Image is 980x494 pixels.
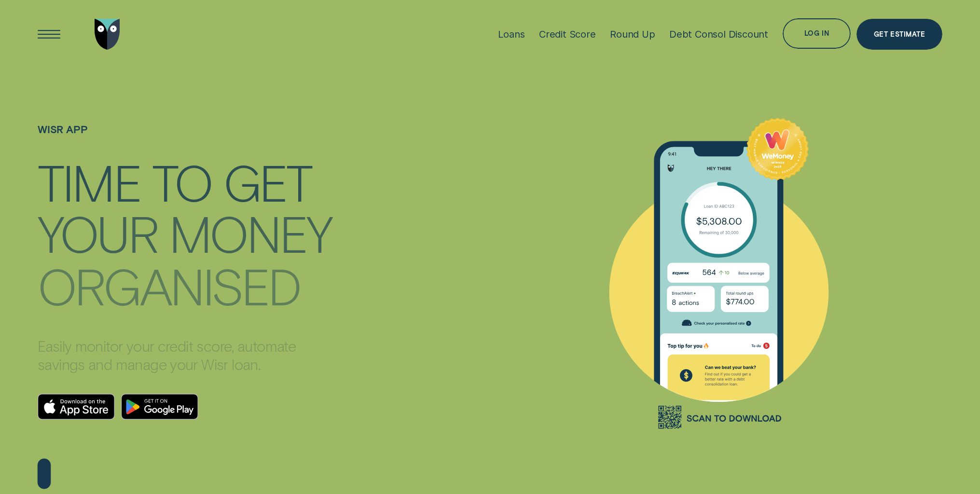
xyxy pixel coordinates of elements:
[38,209,157,257] div: YOUR
[152,157,211,205] div: TO
[38,394,115,420] a: Download on the App Store
[856,19,942,50] a: Get Estimate
[498,28,525,40] div: Loans
[38,261,300,309] div: ORGANISED
[121,394,199,420] a: Android App on Google Play
[169,209,331,257] div: MONEY
[610,28,655,40] div: Round Up
[38,337,334,374] p: Easily monitor your credit score, automate savings and manage your Wisr loan.
[38,157,140,205] div: TIME
[38,153,334,297] h4: TIME TO GET YOUR MONEY ORGANISED
[539,28,596,40] div: Credit Score
[783,18,851,49] button: Log in
[38,123,334,155] h1: WISR APP
[223,157,311,205] div: GET
[669,28,768,40] div: Debt Consol Discount
[95,19,120,50] img: Wisr
[34,19,65,50] button: Open Menu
